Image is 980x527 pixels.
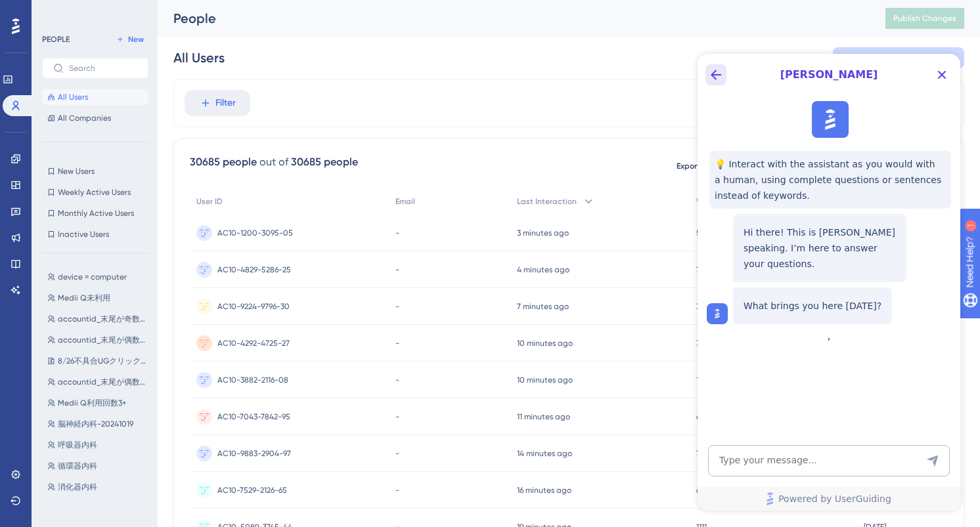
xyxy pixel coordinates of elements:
[517,265,569,274] time: 4 minutes ago
[517,486,571,495] time: 16 minutes ago
[677,161,718,171] span: Export CSV
[217,264,291,275] span: AC10-4829-5286-25
[58,503,120,513] span: 脳神経内科or眼科
[173,49,225,67] div: All Users
[42,500,156,516] button: 脳神経内科or眼科
[291,154,358,170] div: 30685 people
[696,301,705,312] span: 30
[42,479,156,495] button: 消化器内科
[696,485,709,495] span: 656
[885,8,964,29] button: Publish Changes
[698,54,960,511] iframe: UserGuiding AI Assistant
[259,154,288,170] div: out of
[217,485,287,495] span: AC10-7529-2126-65
[185,90,250,116] button: Filter
[893,13,956,24] span: Publish Changes
[517,196,577,207] span: Last Interaction
[395,411,399,422] span: -
[190,154,257,170] div: 30685 people
[215,95,236,111] span: Filter
[395,264,399,275] span: -
[517,412,570,421] time: 11 minutes ago
[217,338,290,348] span: AC10-4292-4725-27
[395,228,399,238] span: -
[42,458,156,474] button: 循環器内科
[91,7,95,17] div: 1
[395,448,399,459] span: -
[696,264,709,275] span: 755
[872,53,925,63] span: Save Segment
[696,228,701,238] span: 5
[517,339,573,348] time: 10 minutes ago
[517,302,569,311] time: 7 minutes ago
[395,301,399,312] span: -
[196,196,223,207] span: User ID
[217,448,291,459] span: AC10-9883-2904-97
[58,461,97,471] span: 循環器内科
[395,375,399,385] span: -
[696,338,704,348] span: 32
[395,196,415,207] span: Email
[217,375,288,385] span: AC10-3882-2116-08
[58,482,97,492] span: 消化器内科
[395,338,399,348] span: -
[31,3,82,19] span: Need Help?
[517,375,573,385] time: 10 minutes ago
[696,411,700,422] span: 6
[696,196,744,207] span: Web Session
[217,301,290,312] span: AC10-9224-9796-30
[517,449,572,458] time: 14 minutes ago
[517,228,569,238] time: 3 minutes ago
[696,375,703,385] span: 15
[217,411,290,422] span: AC10-7043-7842-95
[395,485,399,495] span: -
[664,156,730,177] button: Export CSV
[696,448,709,459] span: 785
[173,9,853,28] div: People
